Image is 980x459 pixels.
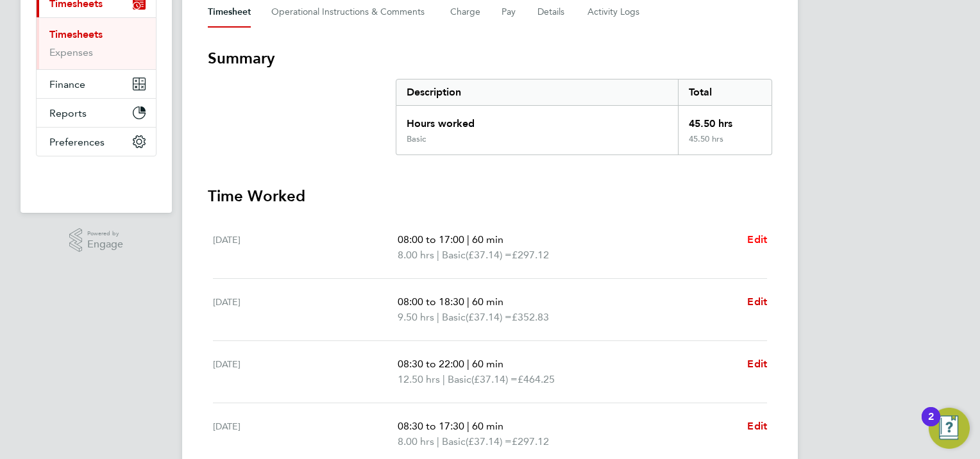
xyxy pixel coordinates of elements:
[466,249,512,261] span: (£37.14) =
[467,358,469,370] span: |
[747,420,767,432] span: Edit
[396,79,772,155] div: Summary
[208,186,772,206] h3: Time Worked
[443,373,445,385] span: |
[49,107,87,119] span: Reports
[678,134,772,154] div: 45.50 hrs
[37,128,156,156] button: Preferences
[472,420,503,432] span: 60 min
[36,169,156,190] a: Go to home page
[213,356,398,387] div: [DATE]
[49,78,85,90] span: Finance
[437,311,439,323] span: |
[747,358,767,370] span: Edit
[398,373,440,385] span: 12.50 hrs
[37,17,156,69] div: Timesheets
[442,310,466,325] span: Basic
[747,294,767,310] a: Edit
[213,294,398,325] div: [DATE]
[208,48,772,69] h3: Summary
[512,249,549,261] span: £297.12
[442,247,466,263] span: Basic
[747,296,767,308] span: Edit
[398,358,464,370] span: 08:30 to 22:00
[466,435,512,447] span: (£37.14) =
[437,249,439,261] span: |
[472,296,503,308] span: 60 min
[407,134,426,144] div: Basic
[437,435,439,447] span: |
[512,435,549,447] span: £297.12
[678,106,772,134] div: 45.50 hrs
[213,419,398,449] div: [DATE]
[466,311,512,323] span: (£37.14) =
[213,232,398,263] div: [DATE]
[512,311,549,323] span: £352.83
[678,79,772,105] div: Total
[472,358,503,370] span: 60 min
[518,373,555,385] span: £464.25
[471,373,518,385] span: (£37.14) =
[87,239,123,250] span: Engage
[929,408,970,449] button: Open Resource Center, 2 new notifications
[37,70,156,98] button: Finance
[398,296,464,308] span: 08:00 to 18:30
[467,296,469,308] span: |
[398,435,434,447] span: 8.00 hrs
[747,419,767,434] a: Edit
[747,356,767,372] a: Edit
[472,233,503,246] span: 60 min
[87,228,123,239] span: Powered by
[467,420,469,432] span: |
[396,79,678,105] div: Description
[69,228,124,253] a: Powered byEngage
[448,372,471,387] span: Basic
[747,232,767,247] a: Edit
[928,417,934,433] div: 2
[398,420,464,432] span: 08:30 to 17:30
[49,46,93,58] a: Expenses
[49,28,103,40] a: Timesheets
[467,233,469,246] span: |
[37,99,156,127] button: Reports
[398,233,464,246] span: 08:00 to 17:00
[398,249,434,261] span: 8.00 hrs
[37,169,156,190] img: fastbook-logo-retina.png
[398,311,434,323] span: 9.50 hrs
[396,106,678,134] div: Hours worked
[442,434,466,449] span: Basic
[49,136,105,148] span: Preferences
[747,233,767,246] span: Edit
